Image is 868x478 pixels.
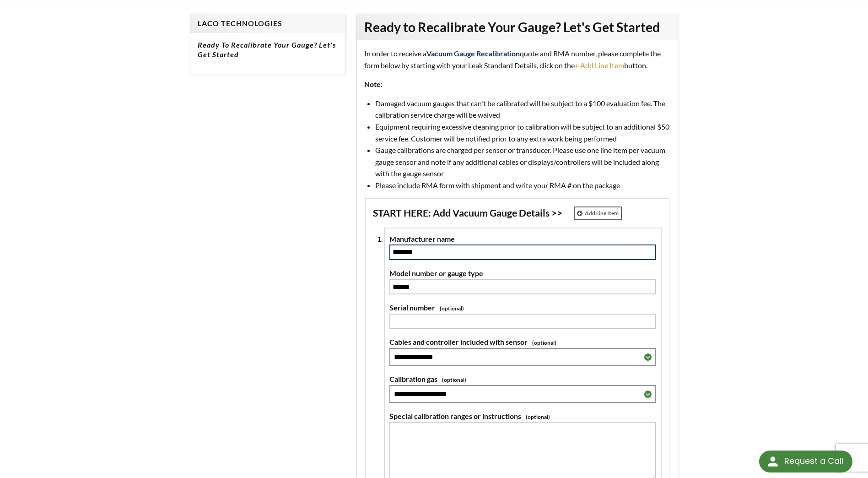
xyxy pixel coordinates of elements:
[426,49,520,58] strong: Vacuum Gauge Recalibration
[375,121,670,144] li: Equipment requiring excessive cleaning prior to calibration will be subject to an additional $50 ...
[389,233,656,245] label: Manufacturer name
[575,61,624,70] span: + Add Line Item
[389,336,656,348] label: Cables and controller included with sensor
[364,78,670,90] p: :
[375,98,670,121] li: Damaged vacuum gauges that can't be calibrated will be subject to a $100 evaluation fee. The cali...
[198,40,337,60] h5: Ready to Recalibrate Your Gauge? Let's Get Started
[364,80,381,88] strong: Note
[389,410,656,422] label: Special calibration ranges or instructions
[766,454,780,469] img: round button
[375,144,670,179] li: Gauge calibrations are charged per sensor or transducer. Please use one line item per vacuum gaug...
[373,207,562,220] span: START HERE: Add Vacuum Gauge Details >>
[364,48,670,71] p: In order to receive a quote and RMA number, please complete the form below by starting with your ...
[389,302,656,314] label: Serial number
[759,451,852,473] div: Request a Call
[364,19,670,36] h2: Ready to Recalibrate Your Gauge? Let's Get Started
[375,179,670,191] li: Please include RMA form with shipment and write your RMA # on the package
[574,206,622,220] a: Add Line Item
[784,451,843,472] div: Request a Call
[389,373,656,385] label: Calibration gas
[389,267,656,279] label: Model number or gauge type
[198,19,337,28] h4: LACO Technologies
